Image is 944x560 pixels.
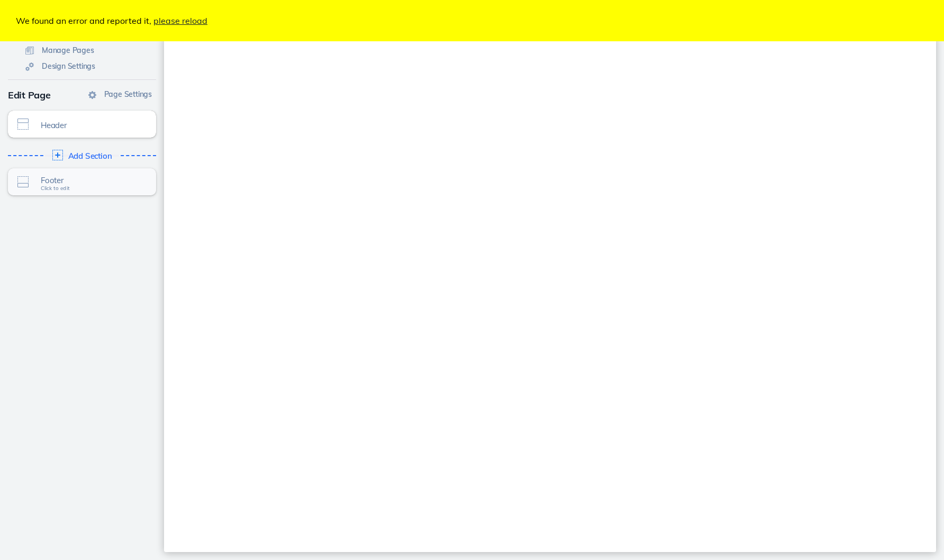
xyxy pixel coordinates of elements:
[25,47,34,55] img: icon-pages@2x.png
[52,150,63,160] img: icon-section-type-add@2x.png
[153,15,207,26] a: please reload
[25,62,34,71] img: icon-gears@2x.png
[17,119,29,130] img: icon-section-type-header@2x.png
[104,89,152,99] span: Page Settings
[42,61,95,71] span: Design Settings
[41,121,137,130] span: Header
[8,85,156,105] div: Edit Page
[42,46,94,55] span: Manage Pages
[41,176,137,185] span: Footer
[68,151,112,160] span: Add Section
[88,91,96,99] img: icon-gear@2x.png
[17,176,29,187] img: icon-section-type-footer@2x.png
[41,185,70,192] span: Click to edit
